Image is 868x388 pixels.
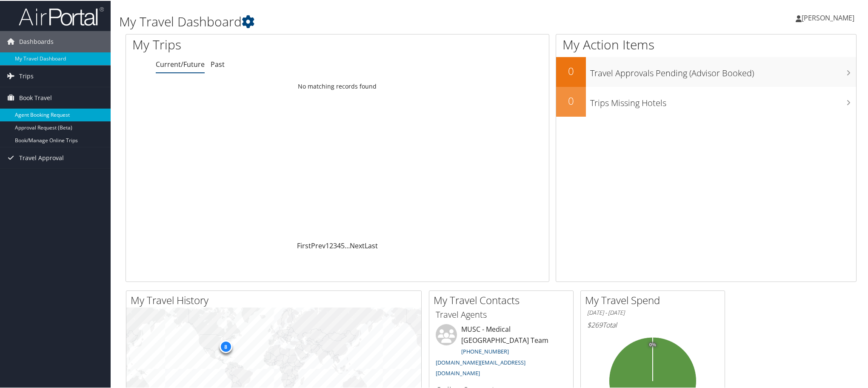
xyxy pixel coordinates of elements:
span: Travel Approval [19,147,64,168]
h2: My Travel Contacts [434,292,573,307]
a: Last [365,240,378,250]
span: [PERSON_NAME] [802,12,854,22]
h3: Travel Approvals Pending (Advisor Booked) [590,62,856,78]
span: Book Travel [19,86,52,108]
a: 1 [325,240,329,250]
a: 0Trips Missing Hotels [556,86,856,116]
span: $269 [587,319,602,329]
h1: My Travel Dashboard [119,12,615,30]
h2: 0 [556,93,586,107]
div: 8 [219,339,232,352]
a: Current/Future [156,59,205,68]
span: … [345,240,350,250]
a: First [297,240,311,250]
td: No matching records found [126,78,549,93]
span: Trips [19,65,34,86]
a: 0Travel Approvals Pending (Advisor Booked) [556,56,856,86]
h3: Trips Missing Hotels [590,92,856,108]
a: [PERSON_NAME] [796,4,863,30]
a: [PHONE_NUMBER] [461,347,509,354]
a: Next [350,240,365,250]
a: Prev [311,240,325,250]
h2: My Travel Spend [585,292,725,307]
a: 4 [337,240,341,250]
h2: My Travel History [131,292,421,307]
a: 2 [329,240,333,250]
span: Dashboards [19,30,54,52]
h1: My Trips [132,35,366,53]
a: Past [211,59,225,68]
h6: Total [587,319,718,329]
h3: Travel Agents [436,308,567,320]
li: MUSC - Medical [GEOGRAPHIC_DATA] Team [431,323,571,380]
img: airportal-logo.png [19,6,104,26]
a: [DOMAIN_NAME][EMAIL_ADDRESS][DOMAIN_NAME] [436,358,525,377]
h2: 0 [556,63,586,78]
a: 5 [341,240,345,250]
h6: [DATE] - [DATE] [587,308,718,316]
a: 3 [333,240,337,250]
tspan: 0% [649,342,656,347]
h1: My Action Items [556,35,856,53]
